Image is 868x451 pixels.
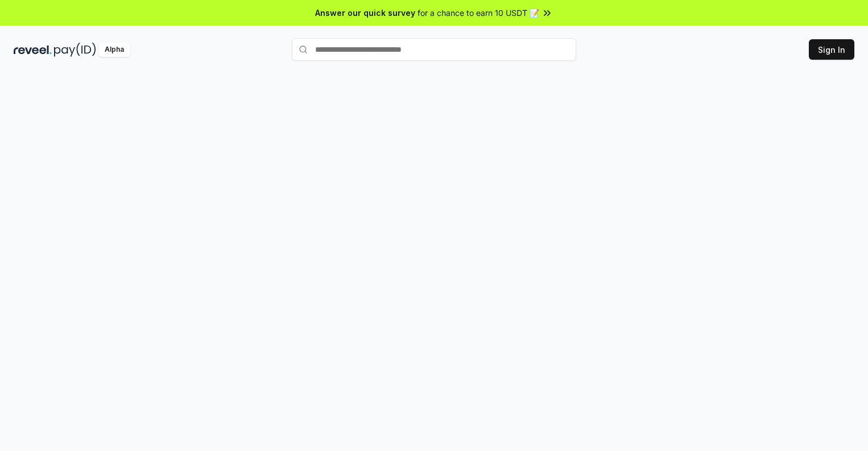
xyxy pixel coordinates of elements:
[54,43,96,57] img: pay_id
[315,7,415,19] span: Answer our quick survey
[98,43,130,57] div: Alpha
[14,43,52,57] img: reveel_dark
[809,39,854,60] button: Sign In
[418,7,539,19] span: for a chance to earn 10 USDT 📝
